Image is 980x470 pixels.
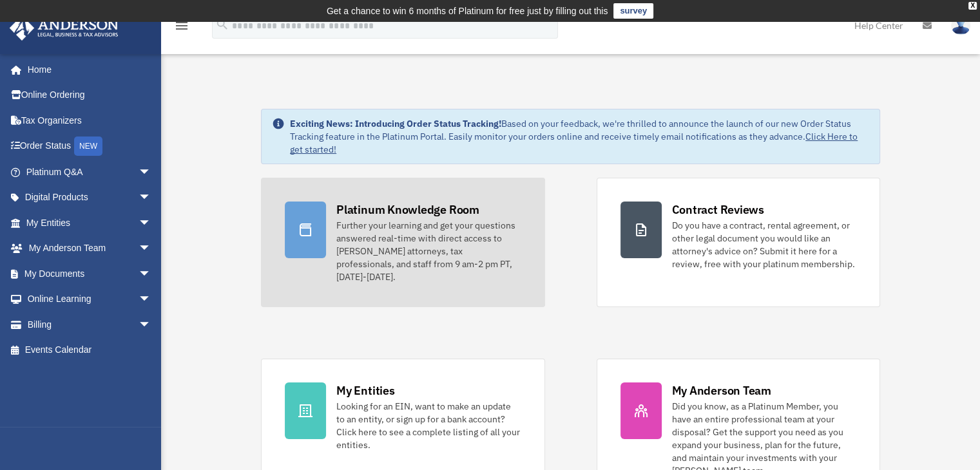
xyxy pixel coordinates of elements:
img: Anderson Advisors Platinum Portal [6,15,122,41]
i: search [215,17,229,32]
div: Further your learning and get your questions answered real-time with direct access to [PERSON_NAM... [336,219,521,283]
a: Online Ordering [9,82,171,108]
a: Platinum Q&Aarrow_drop_down [9,159,171,185]
a: Click Here to get started! [290,131,858,155]
a: Billingarrow_drop_down [9,312,171,337]
a: Home [9,57,164,82]
div: Looking for an EIN, want to make an update to an entity, or sign up for a bank account? Click her... [336,400,521,451]
span: arrow_drop_down [139,261,164,287]
a: Events Calendar [9,337,171,363]
div: NEW [74,136,102,156]
i: menu [174,18,189,33]
a: Tax Organizers [9,108,171,133]
span: arrow_drop_down [139,185,164,211]
a: survey [613,3,653,19]
span: arrow_drop_down [139,159,164,185]
div: Get a chance to win 6 months of Platinum for free just by filling out this [327,3,608,19]
a: Contract Reviews Do you have a contract, rental agreement, or other legal document you would like... [597,178,880,307]
div: My Anderson Team [672,382,771,399]
span: arrow_drop_down [139,287,164,313]
div: My Entities [336,382,394,399]
a: Digital Productsarrow_drop_down [9,185,171,211]
a: My Entitiesarrow_drop_down [9,210,171,236]
span: arrow_drop_down [139,210,164,236]
a: My Documentsarrow_drop_down [9,261,171,287]
span: arrow_drop_down [139,236,164,262]
a: My Anderson Teamarrow_drop_down [9,236,171,261]
a: Order StatusNEW [9,133,171,160]
span: arrow_drop_down [139,312,164,338]
div: Based on your feedback, we're thrilled to announce the launch of our new Order Status Tracking fe... [290,117,869,156]
a: menu [174,23,189,33]
img: User Pic [951,16,970,35]
a: Online Learningarrow_drop_down [9,287,171,312]
a: Platinum Knowledge Room Further your learning and get your questions answered real-time with dire... [261,178,544,307]
div: close [968,2,977,10]
strong: Exciting News: Introducing Order Status Tracking! [290,118,501,129]
div: Do you have a contract, rental agreement, or other legal document you would like an attorney's ad... [672,219,856,270]
div: Contract Reviews [672,202,764,218]
div: Platinum Knowledge Room [336,202,479,218]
